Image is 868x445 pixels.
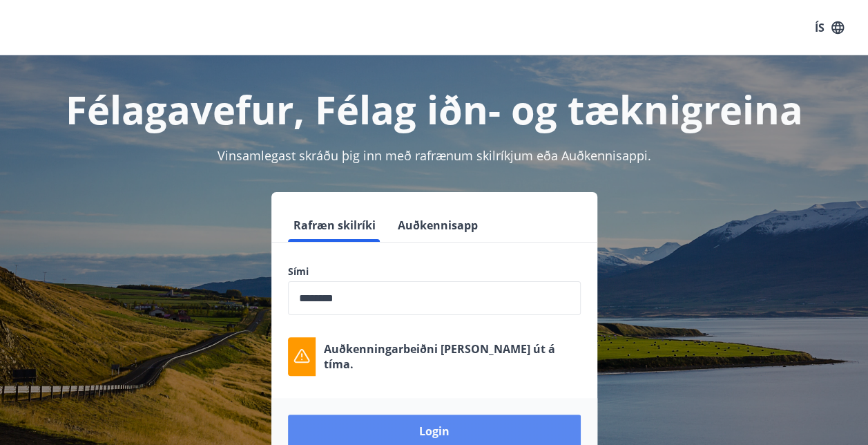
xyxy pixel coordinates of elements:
span: Vinsamlegast skráðu þig inn með rafrænum skilríkjum eða Auðkennisappi. [218,147,651,164]
button: ÍS [807,15,851,40]
button: Auðkennisapp [392,209,483,242]
label: Sími [288,265,581,278]
h1: Félagavefur, Félag iðn- og tæknigreina [17,83,851,135]
p: Auðkenningarbeiðni [PERSON_NAME] út á tíma. [324,341,581,372]
button: Rafræn skilríki [288,209,381,242]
